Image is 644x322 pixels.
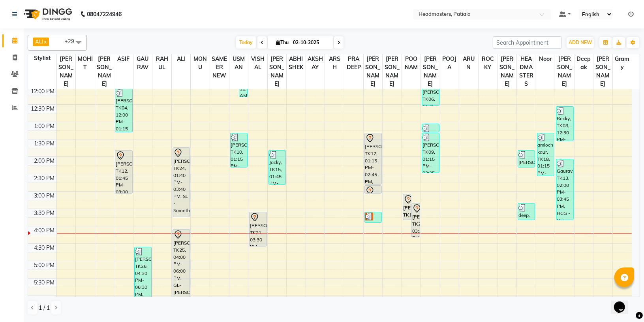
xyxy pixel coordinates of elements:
[229,54,248,72] span: USMAN
[555,54,574,89] span: [PERSON_NAME]
[440,54,459,72] span: POOJA
[95,54,114,89] span: [PERSON_NAME]
[236,36,256,49] span: Today
[567,37,594,48] button: ADD NEW
[33,174,56,183] div: 2:30 PM
[412,203,420,237] div: [PERSON_NAME], TK23, 03:15 PM-04:15 PM, REP-FC-CE - Classic European Facial (For Combination Skin)
[43,38,47,45] a: x
[479,54,498,72] span: ROCKY
[33,192,56,200] div: 3:00 PM
[152,54,171,72] span: RAHUL
[30,105,56,113] div: 12:30 PM
[210,54,229,81] span: SAMEER NEW
[291,37,330,49] input: 2025-10-02
[65,38,80,44] span: +29
[556,159,573,220] div: Gaurav, TK13, 02:00 PM-03:45 PM, HCG - Hair Cut by Senior Hair Stylist,HMG - Head massage
[33,261,56,269] div: 5:00 PM
[537,133,554,176] div: amloch kaur, TK18, 01:15 PM-02:30 PM, BD - Blow dry,SSL - Shampoo
[33,209,56,217] div: 3:30 PM
[250,212,266,246] div: [PERSON_NAME], TK21, 03:30 PM-04:30 PM, HCG - Hair Cut by Senior Hair Stylist
[383,54,402,89] span: [PERSON_NAME]
[613,54,632,72] span: Gramy
[556,107,573,141] div: Rocky, TK08, 12:30 PM-01:30 PM, HCG - Hair Cut by Senior Hair Stylist
[422,124,439,132] div: [PERSON_NAME], TK09, 01:00 PM-01:15 PM, [GEOGRAPHIC_DATA]-FL-RC - Waxing Full Legs -Premium
[306,54,325,72] span: AKSHAY
[274,40,291,45] span: Thu
[575,54,593,72] span: Deepak
[518,203,535,220] div: deep, TK20, 03:15 PM-03:45 PM, BA - Bridal Advance
[421,54,440,89] span: [PERSON_NAME]
[173,230,190,299] div: [PERSON_NAME], TK25, 04:00 PM-06:00 PM, GL-[PERSON_NAME] Global
[593,54,612,89] span: [PERSON_NAME]
[569,40,592,45] span: ADD NEW
[498,54,516,89] span: [PERSON_NAME]
[35,38,43,45] span: ALI
[39,304,50,312] span: 1 / 1
[344,54,363,72] span: PRADEEP
[365,212,381,222] div: Era, TK22, 03:30 PM-03:50 PM, WX-FACE-RC - Waxing Face Waxing - Premium
[459,54,478,72] span: ARUN
[493,36,562,49] input: Search Appointment
[191,54,210,72] span: MONU
[403,194,411,220] div: [PERSON_NAME], TK17, 03:00 PM-03:45 PM, CLP-O3 EXP - O3+ Express Cleanup
[268,54,287,89] span: [PERSON_NAME]
[28,54,56,62] div: Stylist
[269,151,285,185] div: Jacky, TK15, 01:45 PM-02:45 PM, HCL - Hair Cut by Senior Hair Stylist
[20,3,74,25] img: logo
[33,244,56,252] div: 4:30 PM
[115,151,132,193] div: [PERSON_NAME], TK12, 01:45 PM-03:00 PM, RT-IG - [PERSON_NAME] Touchup(one inch only)
[172,54,191,64] span: ALI
[33,122,56,130] div: 1:00 PM
[231,133,247,167] div: [PERSON_NAME], TK10, 01:15 PM-02:15 PM, HCG - Hair Cut by Senior Hair Stylist
[402,54,421,72] span: POONAM
[33,139,56,148] div: 1:30 PM
[33,226,56,235] div: 4:00 PM
[422,133,439,173] div: [PERSON_NAME], TK09, 01:15 PM-02:25 PM, WX-FA-RC - Waxing Full Arms - Premium,WX-FL-RC - Waxing F...
[33,279,56,287] div: 5:30 PM
[517,54,536,89] span: HEADMASTERS
[518,151,535,167] div: [PERSON_NAME], TK11, 01:45 PM-02:15 PM, BA - Bridal Advance
[76,54,95,72] span: MOHIT
[135,247,151,316] div: [PERSON_NAME], TK26, 04:30 PM-06:30 PM, NanoP -L - Nanoplastia
[33,157,56,165] div: 2:00 PM
[133,54,152,72] span: GAURAV
[287,54,306,72] span: ABHISHEK
[365,186,381,193] div: [PERSON_NAME], TK17, 02:45 PM-03:00 PM, O3-MSK-DTAN - D-Tan Pack
[248,54,267,72] span: VISHAL
[364,54,383,89] span: [PERSON_NAME]
[57,54,76,89] span: [PERSON_NAME]
[87,3,122,25] b: 08047224946
[33,296,56,304] div: 6:00 PM
[422,80,439,105] div: [PERSON_NAME], TK06, 11:45 AM-12:30 PM, WX-FL - Waxing Full Legs -Regular,WX-FA-RC - Waxing Full ...
[325,54,344,72] span: ARSH
[115,89,132,132] div: [PERSON_NAME], TK04, 12:00 PM-01:15 PM, RT-IG - [PERSON_NAME] Touchup(one inch only)
[611,290,636,314] iframe: chat widget
[30,87,56,96] div: 12:00 PM
[365,133,381,185] div: [PERSON_NAME], TK17, 01:15 PM-02:45 PM, REP-FC-VITA - [PERSON_NAME] 5 Phase Firming Facial (For S...
[173,148,190,217] div: [PERSON_NAME], TK24, 01:40 PM-03:40 PM, SL - Smoothening
[114,54,133,64] span: ASIF
[536,54,555,64] span: Noor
